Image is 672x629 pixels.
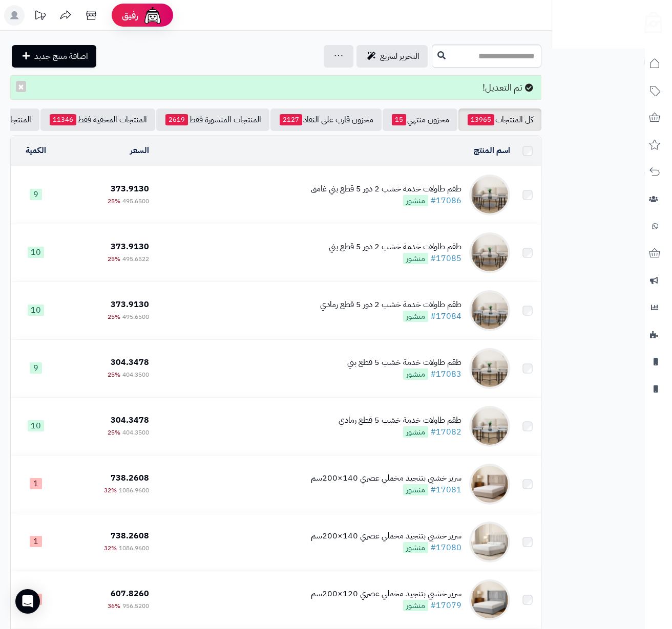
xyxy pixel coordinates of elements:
[430,310,461,322] a: #17084
[403,253,428,264] span: منشور
[380,50,419,62] span: التحرير لسريع
[28,420,44,431] span: 10
[122,312,149,321] span: 495.6500
[119,486,149,495] span: 1086.9600
[108,254,120,264] span: 25%
[469,290,510,331] img: طقم طاولات خدمة خشب 2 دور 5 قطع رمادي
[430,426,461,438] a: #17082
[28,305,44,316] span: 10
[329,241,461,253] div: طقم طاولات خدمة خشب 2 دور 5 قطع بني
[122,9,138,21] span: رفيق
[40,109,155,131] a: المنتجات المخفية فقط11346
[108,312,120,321] span: 25%
[280,114,302,125] span: 2127
[311,530,461,542] div: سرير خشبي بتنجيد مخملي عصري 140×200سم
[12,45,96,68] a: اضافة منتج جديد
[156,109,269,131] a: المنتجات المنشورة فقط2619
[30,362,42,374] span: 9
[430,484,461,496] a: #17081
[403,368,428,380] span: منشور
[469,175,510,215] img: طقم طاولات خدمة خشب 2 دور 5 قطع بني غامق
[311,183,461,195] div: طقم طاولات خدمة خشب 2 دور 5 قطع بني غامق
[108,370,120,379] span: 25%
[458,109,541,131] a: كل المنتجات13965
[270,109,382,131] a: مخزون قارب على النفاذ2127
[122,197,149,206] span: 495.6500
[111,183,149,195] span: 373.9130
[383,109,457,131] a: مخزون منتهي15
[469,406,510,447] img: طقم طاولات خدمة خشب 5 قطع رمادي
[474,144,510,157] a: اسم المنتج
[28,247,44,258] span: 10
[142,5,163,26] img: ai-face.png
[430,194,461,207] a: #17086
[104,486,117,495] span: 32%
[111,298,149,311] span: 373.9130
[108,428,120,437] span: 25%
[108,197,120,206] span: 25%
[392,114,406,125] span: 15
[111,530,149,542] span: 738.2608
[26,144,46,157] a: الكمية
[638,8,662,33] img: logo
[403,600,428,611] span: منشور
[30,189,42,200] span: 9
[30,478,42,489] span: 1
[111,588,149,600] span: 607.8260
[469,232,510,273] img: طقم طاولات خدمة خشب 2 دور 5 قطع بني
[430,541,461,554] a: #17080
[311,472,461,484] div: سرير خشبي بتنجيد مخملي عصري 140×200سم
[468,114,494,125] span: 13965
[34,50,88,62] span: اضافة منتج جديد
[339,415,461,426] div: طقم طاولات خدمة خشب 5 قطع رمادي
[469,579,510,620] img: سرير خشبي بتنجيد مخملي عصري 120×200سم
[111,414,149,426] span: 304.3478
[16,81,26,92] button: ×
[108,601,120,611] span: 36%
[50,114,76,125] span: 11346
[403,426,428,438] span: منشور
[122,601,149,611] span: 956.5200
[27,5,53,28] a: تحديثات المنصة
[111,241,149,253] span: 373.9130
[469,348,510,389] img: طقم طاولات خدمة خشب 5 قطع بني
[430,252,461,265] a: #17085
[469,464,510,505] img: سرير خشبي بتنجيد مخملي عصري 140×200سم
[320,299,461,311] div: طقم طاولات خدمة خشب 2 دور 5 قطع رمادي
[10,75,541,100] div: تم التعديل!
[469,522,510,562] img: سرير خشبي بتنجيد مخملي عصري 140×200سم
[430,599,461,612] a: #17079
[356,45,428,68] a: التحرير لسريع
[122,254,149,264] span: 495.6522
[122,428,149,437] span: 404.3500
[311,588,461,600] div: سرير خشبي بتنجيد مخملي عصري 120×200سم
[30,536,42,547] span: 1
[165,114,188,125] span: 2619
[111,472,149,484] span: 738.2608
[111,356,149,368] span: 304.3478
[403,542,428,553] span: منشور
[130,144,149,157] a: السعر
[347,357,461,368] div: طقم طاولات خدمة خشب 5 قطع بني
[403,195,428,206] span: منشور
[104,544,117,553] span: 32%
[15,589,40,614] div: Open Intercom Messenger
[403,484,428,495] span: منشور
[122,370,149,379] span: 404.3500
[119,544,149,553] span: 1086.9600
[430,368,461,380] a: #17083
[403,311,428,322] span: منشور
